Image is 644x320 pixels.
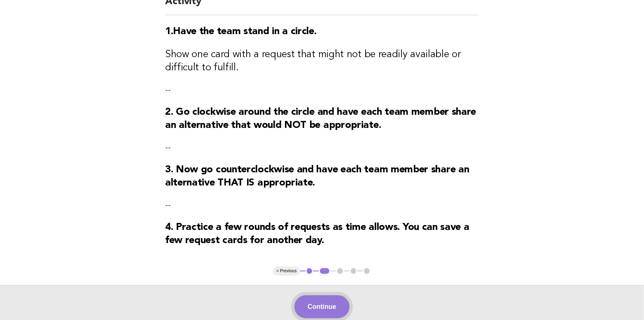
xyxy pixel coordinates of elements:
h3: Show one card with a request that might not be readily available or difficult to fulfill. [165,48,479,74]
button: Continue [294,295,349,318]
p: -- [165,84,479,96]
strong: 3. Now go counterclockwise and have each team member share an alternative THAT IS appropriate. [165,165,469,188]
button: 2 [319,267,331,275]
strong: 2. Go clockwise around the circle and have each team member share an alternative that would NOT b... [165,107,476,130]
p: -- [165,199,479,211]
strong: 1.Have the team stand in a circle. [165,27,317,37]
strong: 4. Practice a few rounds of requests as time allows. You can save a few request cards for another... [165,223,469,246]
button: < Previous [273,267,300,275]
button: 1 [306,267,314,275]
p: -- [165,142,479,153]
